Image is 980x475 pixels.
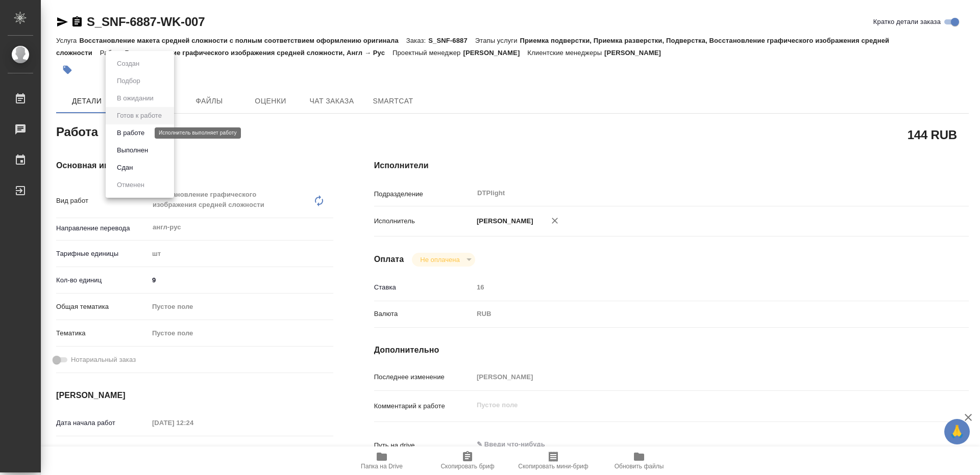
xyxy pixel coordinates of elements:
button: Выполнен [114,145,151,156]
button: В работе [114,127,148,139]
button: Подбор [114,75,143,87]
button: В ожидании [114,93,157,104]
button: Отменен [114,179,148,191]
button: Создан [114,58,142,69]
button: Сдан [114,162,136,173]
button: Готов к работе [114,110,165,121]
